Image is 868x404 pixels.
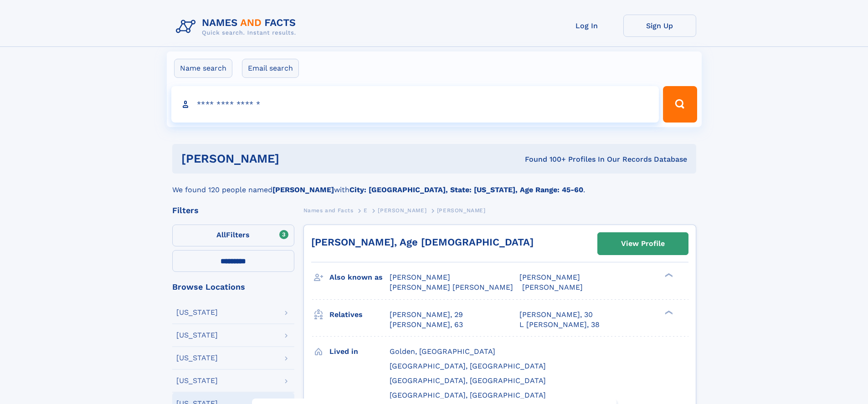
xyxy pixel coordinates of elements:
[402,154,687,164] div: Found 100+ Profiles In Our Records Database
[378,205,426,216] a: [PERSON_NAME]
[176,309,218,316] div: [US_STATE]
[176,332,218,339] div: [US_STATE]
[437,207,486,214] span: [PERSON_NAME]
[176,377,218,384] div: [US_STATE]
[519,273,580,281] span: [PERSON_NAME]
[172,206,294,215] div: Filters
[216,230,226,239] span: All
[390,376,546,385] span: [GEOGRAPHIC_DATA], [GEOGRAPHIC_DATA]
[172,225,294,246] label: Filters
[181,153,402,164] h1: [PERSON_NAME]
[172,174,696,195] div: We found 120 people named with .
[522,283,583,291] span: [PERSON_NAME]
[172,283,294,291] div: Browse Locations
[171,86,659,123] input: search input
[172,15,303,39] img: Logo Names and Facts
[349,185,583,194] b: City: [GEOGRAPHIC_DATA], State: [US_STATE], Age Range: 45-60
[598,233,688,255] a: View Profile
[303,205,354,216] a: Names and Facts
[621,233,665,254] div: View Profile
[390,283,513,291] span: [PERSON_NAME] [PERSON_NAME]
[390,347,495,356] span: Golden, [GEOGRAPHIC_DATA]
[663,309,673,315] div: ❯
[550,15,623,37] a: Log In
[364,205,368,216] a: E
[311,236,534,248] a: [PERSON_NAME], Age [DEMOGRAPHIC_DATA]
[519,310,593,320] a: [PERSON_NAME], 30
[390,391,546,399] span: [GEOGRAPHIC_DATA], [GEOGRAPHIC_DATA]
[390,320,463,330] a: [PERSON_NAME], 63
[329,270,390,285] h3: Also known as
[242,59,299,78] label: Email search
[519,320,600,330] a: L [PERSON_NAME], 38
[329,344,390,359] h3: Lived in
[663,272,673,278] div: ❯
[176,354,218,362] div: [US_STATE]
[329,307,390,322] h3: Relatives
[364,207,368,214] span: E
[623,15,696,37] a: Sign Up
[378,207,426,214] span: [PERSON_NAME]
[390,273,450,281] span: [PERSON_NAME]
[272,185,334,194] b: [PERSON_NAME]
[390,362,546,370] span: [GEOGRAPHIC_DATA], [GEOGRAPHIC_DATA]
[390,310,463,320] a: [PERSON_NAME], 29
[663,86,697,123] button: Search Button
[174,59,232,78] label: Name search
